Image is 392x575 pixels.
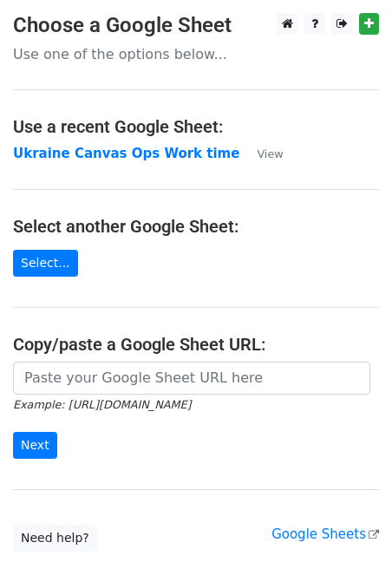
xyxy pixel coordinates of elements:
small: View [257,147,283,160]
h4: Use a recent Google Sheet: [13,116,379,137]
input: Next [13,432,57,459]
input: Paste your Google Sheet URL here [13,362,370,395]
h4: Select another Google Sheet: [13,216,379,237]
h3: Choose a Google Sheet [13,13,379,38]
h4: Copy/paste a Google Sheet URL: [13,334,379,355]
p: Use one of the options below... [13,45,379,63]
a: Select... [13,250,78,277]
a: View [239,146,283,161]
small: Example: [URL][DOMAIN_NAME] [13,398,191,411]
a: Need help? [13,525,97,552]
a: Ukraine Canvas Ops Work time [13,146,239,161]
a: Google Sheets [271,526,379,542]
